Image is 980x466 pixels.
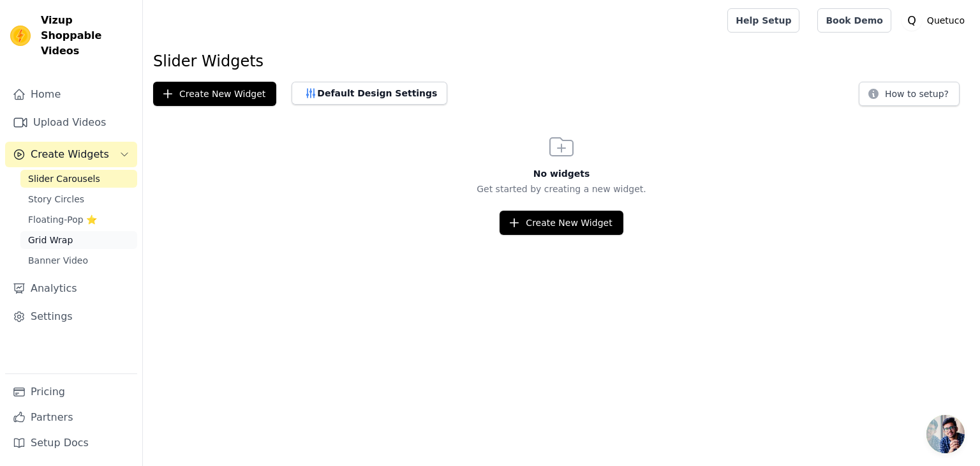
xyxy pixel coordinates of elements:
[143,183,980,195] p: Get started by creating a new widget.
[907,14,916,27] text: Q
[292,82,447,105] button: Default Design Settings
[727,8,799,33] a: Help Setup
[153,82,276,106] button: Create New Widget
[10,26,31,46] img: Vizup
[28,213,97,226] span: Floating-Pop ⭐
[902,9,970,32] button: Q Quetuco
[5,379,137,405] a: Pricing
[500,211,623,235] button: Create New Widget
[859,82,960,106] button: How to setup?
[5,304,137,329] a: Settings
[922,9,970,32] p: Quetuco
[31,147,109,162] span: Create Widgets
[20,211,137,229] a: Floating-Pop ⭐
[153,51,970,71] h1: Slider Widgets
[5,110,137,135] a: Upload Videos
[28,172,100,185] span: Slider Carousels
[5,405,137,430] a: Partners
[817,8,891,33] a: Book Demo
[5,82,137,107] a: Home
[28,254,88,267] span: Banner Video
[20,170,137,188] a: Slider Carousels
[859,91,960,103] a: How to setup?
[926,415,965,453] a: Chat abierto
[41,13,132,59] span: Vizup Shoppable Videos
[143,167,980,180] h3: No widgets
[5,142,137,167] button: Create Widgets
[28,234,73,246] span: Grid Wrap
[5,430,137,456] a: Setup Docs
[20,252,137,269] a: Banner Video
[28,193,84,206] span: Story Circles
[20,190,137,208] a: Story Circles
[20,231,137,249] a: Grid Wrap
[5,276,137,301] a: Analytics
